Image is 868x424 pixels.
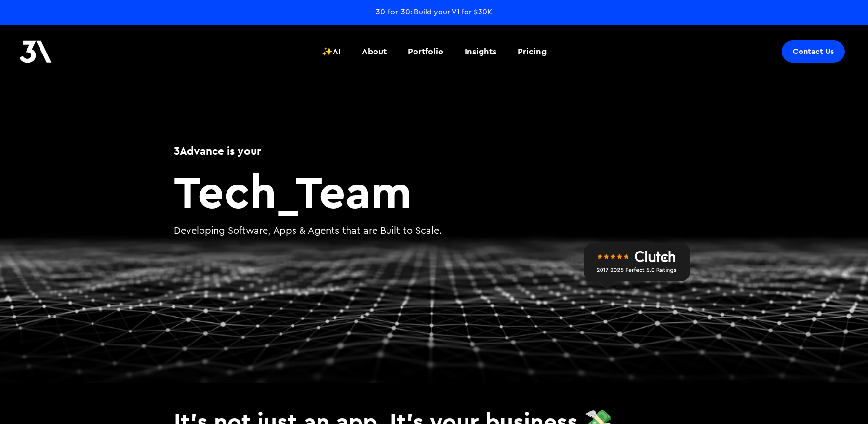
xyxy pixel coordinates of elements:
a: Contact Us [782,40,845,63]
span: _ [277,162,295,220]
div: ✨AI [322,45,341,58]
a: Pricing [512,34,552,69]
a: ✨AI [316,34,347,69]
p: Developing Software, Apps & Agents that are Built to Scale. [174,224,694,238]
div: About [362,45,387,58]
a: Insights [459,34,502,69]
span: Tech [174,162,277,220]
h2: Team [174,168,694,214]
a: 30-for-30: Build your V1 for $30K [376,7,492,17]
a: Portfolio [402,34,449,69]
a: About [356,34,392,69]
div: Pricing [518,45,547,58]
div: Portfolio [408,45,443,58]
h1: 3Advance is your [174,143,694,159]
div: Insights [465,45,496,58]
div: Contact Us [793,47,834,56]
